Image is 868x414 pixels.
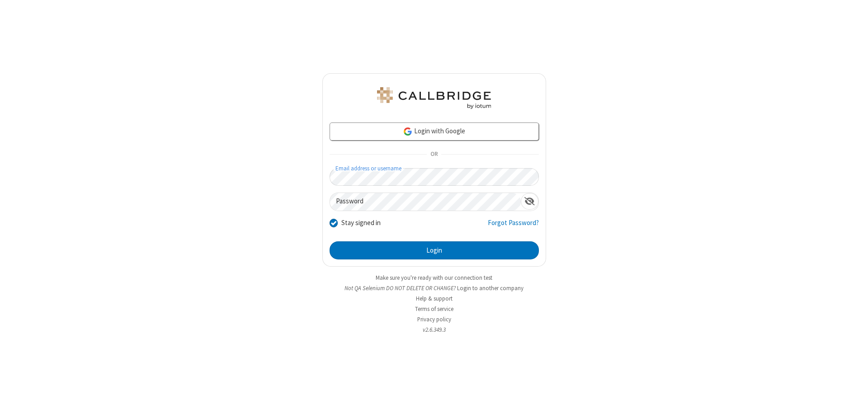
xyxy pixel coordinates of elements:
a: Make sure you're ready with our connection test [376,274,492,282]
input: Email address or username [330,168,539,186]
img: QA Selenium DO NOT DELETE OR CHANGE [375,87,493,109]
div: Show password [521,193,538,210]
label: Stay signed in [341,218,381,228]
li: Not QA Selenium DO NOT DELETE OR CHANGE? [322,284,546,292]
a: Privacy policy [417,315,451,323]
a: Terms of service [415,305,453,313]
span: OR [427,148,441,161]
button: Login [330,241,539,259]
iframe: Chat [845,390,861,408]
li: v2.6.349.3 [322,325,546,334]
a: Help & support [416,295,453,302]
button: Login to another company [457,284,524,292]
a: Login with Google [330,122,539,141]
img: google-icon.png [403,127,413,136]
input: Password [330,193,521,211]
a: Forgot Password? [488,218,539,235]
